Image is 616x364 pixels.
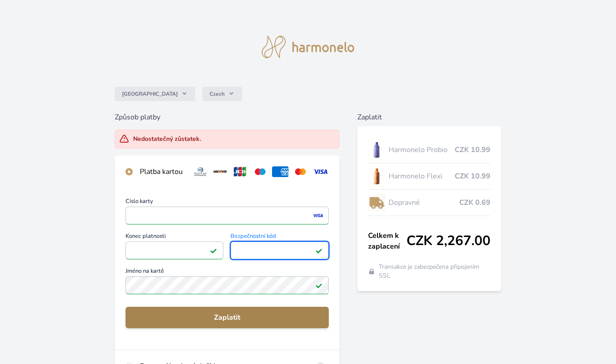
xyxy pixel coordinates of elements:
img: logo.svg [262,36,355,58]
span: Harmonelo Probio [389,144,455,155]
img: CLEAN_FLEXI_se_stinem_x-hi_(1)-lo.jpg [368,165,385,187]
button: Czech [202,87,242,101]
span: Celkem k zaplacení [368,230,406,252]
iframe: Iframe pro číslo karty [130,209,325,222]
img: Platné pole [315,282,323,289]
img: diners.svg [192,166,209,177]
img: delivery-lo.png [368,191,385,214]
span: CZK 10.99 [455,144,490,155]
h6: Zaplatit [357,112,501,123]
span: Bezpečnostní kód [230,233,329,241]
img: visa.svg [312,166,329,177]
iframe: Iframe pro datum vypršení platnosti [130,244,220,257]
span: [GEOGRAPHIC_DATA] [122,90,178,97]
img: visa [312,212,324,220]
button: Zaplatit [126,307,329,328]
span: Jméno na kartě [126,268,329,276]
img: mc.svg [292,166,309,177]
span: Czech [210,90,225,97]
img: Platné pole [210,247,217,254]
span: Konec platnosti [126,233,224,241]
span: Dopravné [389,197,460,208]
span: CZK 10.99 [455,171,490,182]
input: Jméno na kartěPlatné pole [126,276,329,294]
span: CZK 0.69 [459,197,490,208]
img: amex.svg [272,166,289,177]
img: maestro.svg [252,166,268,177]
span: Číslo karty [126,199,329,207]
button: [GEOGRAPHIC_DATA] [115,87,195,101]
iframe: Iframe pro bezpečnostní kód [235,244,325,257]
span: Transakce je zabezpečena připojením SSL [379,262,491,280]
h6: Způsob platby [115,112,340,123]
div: Nedostatečný zůstatek. [133,135,201,144]
div: Platba kartou [140,166,185,177]
span: Zaplatit [133,312,322,323]
span: CZK 2,267.00 [406,233,490,249]
img: discover.svg [212,166,229,177]
img: CLEAN_PROBIO_se_stinem_x-lo.jpg [368,139,385,161]
span: Harmonelo Flexi [389,171,455,182]
img: jcb.svg [232,166,248,177]
img: Platné pole [315,247,323,254]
